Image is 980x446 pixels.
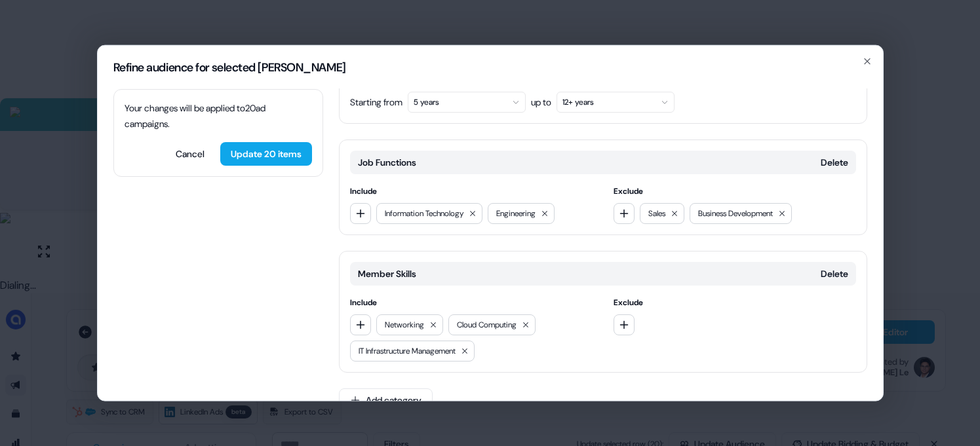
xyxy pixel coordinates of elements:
span: Member Skills [358,267,416,280]
span: Exclude [614,295,856,308]
span: IT Infrastructure Management [359,344,456,357]
button: 5 years [408,91,526,112]
span: Starting from [350,95,402,108]
span: up to [531,95,551,108]
span: Business Development [698,206,773,219]
button: Cancel [165,141,215,165]
span: Your changes will be applied to 20 ad campaigns . [125,102,265,129]
span: Include [350,295,593,308]
span: Exclude [614,184,856,197]
button: Update 20 items [220,141,312,165]
span: Information Technology [385,206,463,219]
span: Cloud Computing [457,318,517,331]
span: Sales [648,206,665,219]
span: Engineering [496,206,536,219]
span: Networking [385,318,424,331]
span: Job Functions [358,155,416,168]
span: Include [350,184,593,197]
button: Delete [821,267,848,280]
button: Add category [339,388,433,411]
button: 12+ years [557,91,675,112]
button: Delete [821,155,848,168]
h2: Refine audience for selected [PERSON_NAME] [113,61,867,73]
